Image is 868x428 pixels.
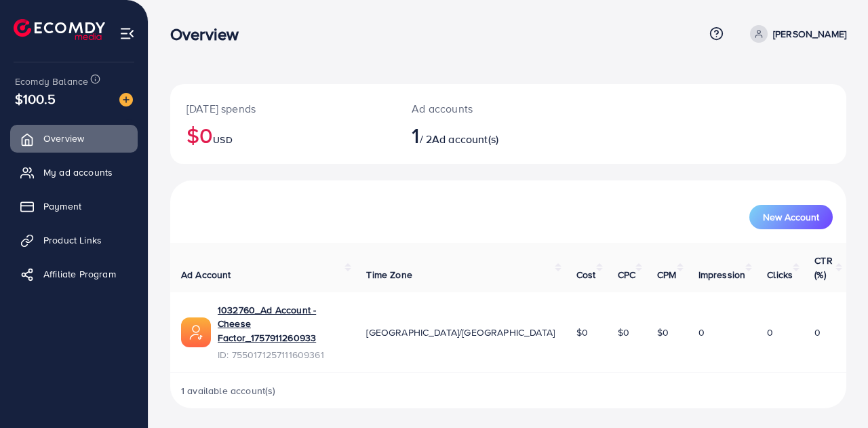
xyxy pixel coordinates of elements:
span: New Account [763,212,819,222]
a: Payment [10,193,138,220]
span: ID: 7550171257111609361 [218,348,344,362]
p: Ad accounts [412,100,548,117]
span: Payment [43,199,81,213]
img: menu [119,26,135,41]
span: CPM [657,268,676,281]
h2: / 2 [412,122,548,148]
span: Cost [576,268,596,281]
span: $0 [618,326,629,339]
span: CPC [618,268,635,281]
span: 1 available account(s) [181,384,276,397]
a: Affiliate Program [10,260,138,288]
span: $0 [576,326,588,339]
iframe: Chat [810,367,858,418]
span: $100.5 [15,89,56,109]
span: 0 [698,326,705,339]
span: Ad Account [181,268,231,281]
span: Time Zone [366,268,412,281]
a: Product Links [10,227,138,254]
h2: $0 [186,122,379,148]
button: New Account [749,205,833,229]
img: ic-ads-acc.e4c84228.svg [181,317,211,347]
span: Affiliate Program [43,267,116,281]
span: CTR (%) [814,254,832,281]
span: Ecomdy Balance [15,75,88,88]
span: Overview [43,132,84,145]
span: Impression [698,268,746,281]
p: [PERSON_NAME] [773,26,846,42]
span: 0 [767,326,773,339]
p: [DATE] spends [186,100,379,117]
h3: Overview [170,24,250,44]
a: My ad accounts [10,159,138,186]
span: [GEOGRAPHIC_DATA]/[GEOGRAPHIC_DATA] [366,326,555,339]
a: 1032760_Ad Account - Cheese Factor_1757911260933 [218,303,344,345]
span: Clicks [767,268,793,281]
img: logo [14,19,105,40]
span: Product Links [43,233,102,247]
a: Overview [10,125,138,152]
img: image [119,93,133,106]
span: USD [213,133,232,147]
a: [PERSON_NAME] [745,25,846,43]
span: My ad accounts [43,166,113,179]
span: Ad account(s) [432,132,498,147]
span: 0 [814,326,821,339]
span: 1 [412,119,419,151]
span: $0 [657,326,669,339]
